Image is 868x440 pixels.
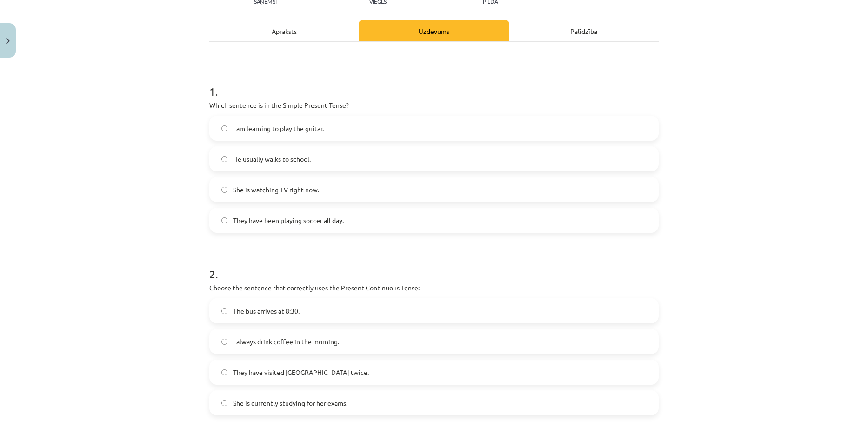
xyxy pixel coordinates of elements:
input: He usually walks to school. [221,156,227,162]
div: Uzdevums [359,20,509,41]
span: She is currently studying for her exams. [233,398,347,408]
p: Which sentence is in the Simple Present Tense? [209,100,659,110]
img: icon-close-lesson-0947bae3869378f0d4975bcd49f059093ad1ed9edebbc8119c70593378902aed.svg [6,38,10,44]
div: Apraksts [209,20,359,41]
span: They have visited [GEOGRAPHIC_DATA] twice. [233,368,369,377]
input: They have visited [GEOGRAPHIC_DATA] twice. [221,369,227,375]
h1: 2 . [209,251,659,280]
p: Choose the sentence that correctly uses the Present Continuous Tense: [209,283,659,293]
input: I always drink coffee in the morning. [221,339,227,345]
span: She is watching TV right now. [233,185,319,195]
span: I always drink coffee in the morning. [233,337,339,347]
input: She is currently studying for her exams. [221,400,227,406]
input: She is watching TV right now. [221,187,227,193]
input: The bus arrives at 8:30. [221,308,227,314]
span: I am learning to play the guitar. [233,124,324,133]
div: Palīdzība [509,20,659,41]
span: He usually walks to school. [233,154,311,164]
input: They have been playing soccer all day. [221,217,227,223]
input: I am learning to play the guitar. [221,125,227,131]
span: The bus arrives at 8:30. [233,306,300,316]
span: They have been playing soccer all day. [233,216,344,225]
h1: 1 . [209,69,659,98]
